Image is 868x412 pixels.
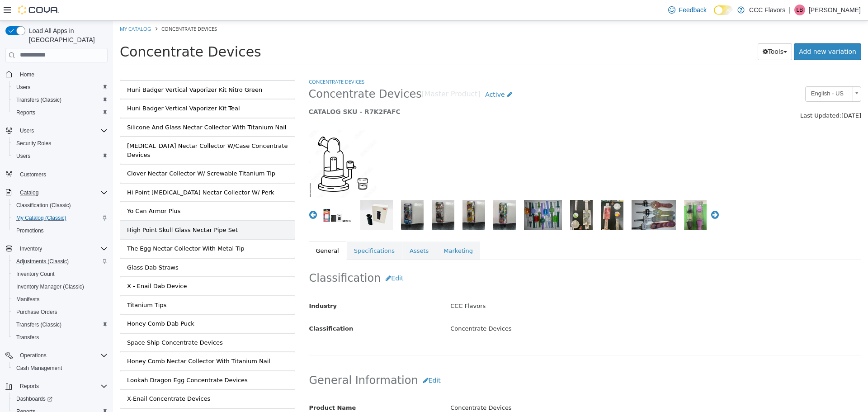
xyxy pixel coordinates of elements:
[13,82,34,93] a: Users
[196,57,251,64] a: Concentrate Devices
[16,381,42,392] button: Reports
[16,152,30,160] span: Users
[13,256,108,267] span: Adjustments (Classic)
[13,307,61,317] a: Purchase Orders
[9,318,111,331] button: Transfers (Classic)
[679,5,707,14] span: Feedback
[16,270,55,278] span: Inventory Count
[13,225,47,236] a: Promotions
[16,321,61,328] span: Transfers (Classic)
[9,94,111,106] button: Transfers (Classic)
[16,169,50,180] a: Customers
[16,214,66,222] span: My Catalog (Classic)
[196,189,205,199] button: Previous
[48,5,104,11] span: Concentrate Devices
[2,124,111,137] button: Users
[2,380,111,393] button: Reports
[9,306,111,318] button: Purchase Orders
[330,278,755,294] div: CCC Flavors
[196,221,233,240] a: General
[13,151,108,161] span: Users
[794,5,805,15] div: Liz Butticci
[14,83,127,92] div: Huni Badger Vertical Vaporizer Kit Teal
[14,65,149,74] div: Huni Badger Vertical Vaporizer Kit Nitro Green
[323,221,367,240] a: Marketing
[13,138,108,149] span: Security Roles
[16,350,50,361] button: Operations
[9,280,111,293] button: Inventory Manager (Classic)
[14,167,161,176] div: Hi Point [MEDICAL_DATA] Nectar Collector W/ Perk
[809,5,861,15] p: [PERSON_NAME]
[14,355,135,364] div: Lookah Dragon Egg Concentrate Devices
[16,187,42,198] button: Catalog
[13,269,108,279] span: Inventory Count
[16,381,108,392] span: Reports
[7,5,38,11] a: My Catalog
[13,281,108,292] span: Inventory Manager (Classic)
[16,169,108,180] span: Customers
[16,350,108,361] span: Operations
[13,393,56,404] a: Dashboards
[728,91,748,98] span: [DATE]
[20,127,34,134] span: Users
[7,23,148,39] span: Concentrate Devices
[14,374,97,383] div: X-Enail Concentrate Devices
[25,26,108,44] span: Load All Apps in [GEOGRAPHIC_DATA]
[16,283,84,290] span: Inventory Manager (Classic)
[13,363,108,374] span: Cash Management
[13,213,70,223] a: My Catalog (Classic)
[13,332,108,343] span: Transfers
[665,1,710,19] a: Feedback
[330,300,755,316] div: Concentrate Devices
[14,261,74,270] div: X - Enail Dab Device
[9,293,111,306] button: Manifests
[16,69,38,80] a: Home
[16,202,71,209] span: Classification (Classic)
[13,213,108,223] span: My Catalog (Classic)
[20,383,39,390] span: Reports
[13,256,72,267] a: Adjustments (Classic)
[13,281,88,292] a: Inventory Manager (Classic)
[20,171,46,178] span: Customers
[20,189,38,196] span: Catalog
[2,186,111,199] button: Catalog
[9,150,111,162] button: Users
[14,317,110,327] div: Space Ship Concentrate Devices
[16,187,108,198] span: Catalog
[20,245,42,252] span: Inventory
[234,221,289,240] a: Specifications
[289,221,323,240] a: Assets
[14,336,157,345] div: Honey Comb Nectar Collector With Titanium Nail
[14,186,67,195] div: Yo Can Armor Plus
[9,255,111,268] button: Adjustments (Classic)
[13,107,108,118] span: Reports
[749,5,785,15] p: CCC Flavors
[196,109,264,177] img: 150
[14,298,81,308] div: Honey Comb Dab Puck
[714,5,733,15] input: Dark Mode
[13,393,108,404] span: Dashboards
[16,84,30,91] span: Users
[13,225,108,236] span: Promotions
[14,280,53,289] div: Titanium Tips
[13,269,58,279] a: Inventory Count
[16,243,46,254] button: Inventory
[9,137,111,150] button: Security Roles
[13,307,108,317] span: Purchase Orders
[18,5,59,14] img: Cova
[16,296,39,303] span: Manifests
[9,106,111,119] button: Reports
[14,148,162,157] div: Clover Nectar Collector W/ Screwable Titanium Tip
[268,249,295,266] button: Edit
[16,365,62,372] span: Cash Management
[196,351,748,368] h2: General Information
[16,140,51,147] span: Security Roles
[305,351,333,368] button: Edit
[13,332,42,343] a: Transfers
[692,66,748,81] a: English - US
[9,199,111,212] button: Classification (Classic)
[13,294,108,305] span: Manifests
[16,243,108,254] span: Inventory
[14,242,66,251] div: Glass Dab Straws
